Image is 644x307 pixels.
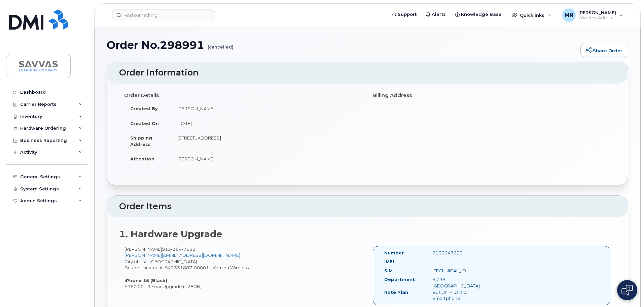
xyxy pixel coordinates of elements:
h2: Order Information [119,68,616,78]
img: Open chat [621,285,633,296]
strong: 1. Hardware Upgrade [119,228,222,240]
div: 9133647633 [427,250,495,256]
div: Bus Unl Plus 2.0 Smartphone [427,289,495,302]
strong: Shipping Address [130,135,152,147]
label: Rate Plan [384,289,408,296]
h1: Order No.298991 [107,39,577,51]
div: [PERSON_NAME] City of Use: [GEOGRAPHIC_DATA] Business Account: 542331887-00001 - Verizon Wireless... [119,246,367,290]
strong: iPhone 15 (Black) [124,278,167,283]
td: [PERSON_NAME] [171,101,362,116]
td: [DATE] [171,116,362,131]
td: [PERSON_NAME] [171,151,362,166]
label: SIM [384,268,393,274]
h4: Order Details [124,93,362,98]
span: 913 [162,246,195,252]
span: 7633 [182,246,195,252]
label: IMEI [384,258,394,265]
div: 6M35 - [GEOGRAPHIC_DATA] [427,276,495,289]
strong: Created On [130,121,159,126]
strong: Created By [130,106,158,111]
h4: Billing Address [372,93,611,98]
td: [STREET_ADDRESS] [171,130,362,151]
strong: Attention [130,156,154,161]
a: [PERSON_NAME][EMAIL_ADDRESS][DOMAIN_NAME] [124,252,240,258]
label: Number [384,250,404,256]
label: Department [384,276,415,283]
small: (cancelled) [208,39,234,50]
h2: Order Items [119,202,616,211]
div: [TECHNICAL_ID] [427,268,495,274]
a: Share Order [580,44,628,57]
span: 364 [171,246,182,252]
